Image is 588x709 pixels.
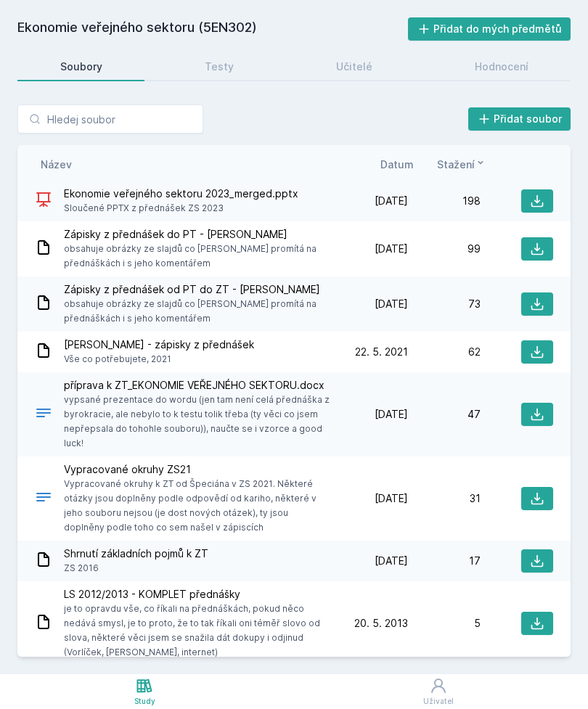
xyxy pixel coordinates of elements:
div: 5 [408,616,481,631]
a: Soubory [17,52,144,81]
span: LS 2012/2013 - KOMPLET přednášky [64,587,330,602]
span: vypsané prezentace do wordu (jen tam není celá přednáška z byrokracie, ale nebylo to k testu toli... [64,393,330,451]
div: 47 [408,407,481,422]
span: Ekonomie veřejného sektoru 2023_merged.pptx [64,187,298,201]
span: Shrnutí základních pojmů k ZT [64,546,208,561]
span: obsahuje obrázky ze slajdů co [PERSON_NAME] promítá na přednáškách i s jeho komentářem [64,242,330,271]
div: Uživatel [423,696,454,707]
span: příprava k ZT_EKONOMIE VEŘEJNÉHO SEKTORU.docx [64,378,330,393]
div: DOCX [35,404,52,425]
div: 99 [408,242,481,256]
div: 73 [408,297,481,311]
span: [PERSON_NAME] - zápisky z přednášek [64,337,254,352]
a: Testy [162,52,276,81]
span: [DATE] [375,297,408,311]
span: Vypracované okruhy k ZT od Špeciána v ZS 2021. Některé otázky jsou doplněny podle odpovědí od kar... [64,477,330,535]
div: 17 [408,554,481,568]
button: Přidat do mých předmětů [408,17,571,41]
span: [DATE] [375,407,408,422]
button: Stažení [437,157,486,172]
div: 31 [408,491,481,506]
div: .PDF [35,488,52,509]
div: 62 [408,345,481,359]
button: Přidat soubor [468,107,571,131]
span: obsahuje obrázky ze slajdů co [PERSON_NAME] promítá na přednáškách i s jeho komentářem [64,297,330,326]
button: Název [41,157,72,172]
span: [DATE] [375,242,408,256]
span: Zápisky z přednášek od PT do ZT - [PERSON_NAME] [64,282,330,297]
span: 20. 5. 2013 [354,616,408,631]
span: je to opravdu vše, co říkali na přednáškách, pokud něco nedává smysl, je to proto, že to tak říka... [64,602,330,660]
span: [DATE] [375,554,408,568]
div: 198 [408,194,481,208]
span: Sloučené PPTX z přednášek ZS 2023 [64,201,298,216]
div: PPTX [35,191,52,212]
h2: Ekonomie veřejného sektoru (5EN302) [17,17,408,41]
span: Zápisky z přednášek do PT - [PERSON_NAME] [64,227,330,242]
div: Study [134,696,155,707]
div: Soubory [60,60,102,74]
span: [DATE] [375,491,408,506]
span: Stažení [437,157,475,172]
div: Hodnocení [475,60,528,74]
div: Testy [205,60,234,74]
span: [DATE] [375,194,408,208]
span: Vypracované okruhy ZS21 [64,462,330,477]
a: Hodnocení [432,52,571,81]
button: Datum [380,157,414,172]
div: Učitelé [336,60,372,74]
a: Učitelé [293,52,415,81]
span: ZS 2016 [64,561,208,575]
span: 22. 5. 2021 [355,345,408,359]
input: Hledej soubor [17,104,203,134]
span: Vše co potřebujete, 2021 [64,352,254,366]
